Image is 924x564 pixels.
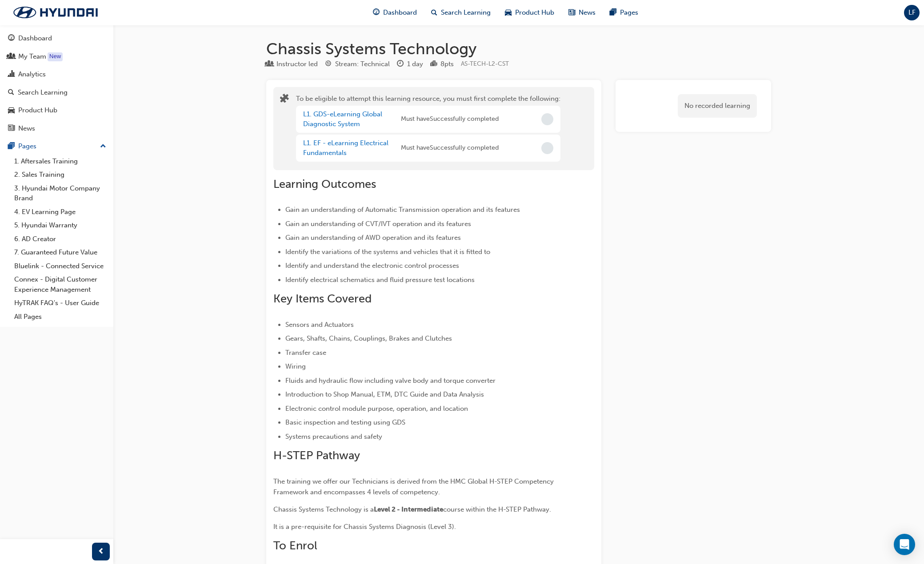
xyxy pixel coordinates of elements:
[11,218,110,232] a: 5. Hyundai Warranty
[498,4,561,22] a: car-iconProduct Hub
[373,7,380,18] span: guage-icon
[11,168,110,182] a: 2. Sales Training
[4,3,107,22] a: Trak
[610,7,616,18] span: pages-icon
[285,362,306,370] span: Wiring
[285,220,471,228] span: Gain an understanding of CVT/IVT operation and its features
[4,102,110,119] a: Product Hub
[8,35,15,43] span: guage-icon
[285,433,382,441] span: Systems precautions and safety
[894,534,915,555] div: Open Intercom Messenger
[18,105,57,115] div: Product Hub
[397,60,404,68] span: clock-icon
[273,292,372,306] span: Key Items Covered
[285,405,468,413] span: Electronic control module purpose, operation, and location
[325,60,332,68] span: target-icon
[11,205,110,219] a: 4. EV Learning Page
[430,60,437,68] span: podium-icon
[18,123,35,134] div: News
[431,7,437,18] span: search-icon
[276,59,318,69] div: Instructor led
[285,334,452,342] span: Gears, Shafts, Chains, Couplings, Brakes and Clutches
[325,59,390,70] div: Stream
[579,8,596,18] span: News
[296,94,560,163] div: To be eligible to attempt this learning resource, you must first complete the following:
[11,310,110,324] a: All Pages
[366,4,424,22] a: guage-iconDashboard
[273,523,456,531] span: It is a pre-requisite for Chassis Systems Diagnosis (Level 3).
[273,477,556,496] span: The training we offer our Technicians is derived from the HMC Global H-STEP Competency Framework ...
[303,110,382,128] a: L1. GDS-eLearning Global Diagnostic System
[18,33,52,44] div: Dashboard
[273,449,360,462] span: H-STEP Pathway
[266,59,318,70] div: Type
[100,141,106,152] span: up-icon
[374,505,443,513] span: Level 2 - Intermediate
[4,66,110,83] a: Analytics
[266,39,771,59] h1: Chassis Systems Technology
[440,59,454,69] div: 8 pts
[430,59,454,70] div: Points
[48,52,63,61] div: Tooltip anchor
[603,4,645,22] a: pages-iconPages
[285,276,475,284] span: Identify electrical schematics and fluid pressure test locations
[285,321,354,329] span: Sensors and Actuators
[908,8,916,18] span: LF
[285,390,484,398] span: Introduction to Shop Manual, ETM, DTC Guide and Data Analysis
[4,120,110,137] a: News
[266,60,273,68] span: learningResourceType_INSTRUCTOR_LED-icon
[541,142,553,154] span: Incomplete
[285,262,459,270] span: Identify and understand the electronic control processes
[11,232,110,246] a: 6. AD Creator
[401,143,499,153] span: Must have Successfully completed
[383,8,417,18] span: Dashboard
[4,138,110,155] button: Pages
[8,53,15,61] span: people-icon
[4,84,110,101] a: Search Learning
[8,143,15,151] span: pages-icon
[98,546,104,557] span: prev-icon
[285,248,490,256] span: Identify the variations of the systems and vehicles that it is fitted to
[285,234,461,242] span: Gain an understanding of AWD operation and its features
[273,177,376,191] span: Learning Outcomes
[8,71,15,79] span: chart-icon
[8,125,15,133] span: news-icon
[11,273,110,296] a: Connex - Digital Customer Experience Management
[285,377,496,385] span: Fluids and hydraulic flow including valve body and torque converter
[4,28,110,138] button: DashboardMy TeamAnalyticsSearch LearningProduct HubNews
[4,30,110,47] a: Dashboard
[285,349,326,357] span: Transfer case
[11,182,110,205] a: 3. Hyundai Motor Company Brand
[335,59,390,69] div: Stream: Technical
[18,141,36,151] div: Pages
[541,113,553,125] span: Incomplete
[8,89,14,97] span: search-icon
[401,114,499,124] span: Must have Successfully completed
[678,94,757,118] div: No recorded learning
[273,505,374,513] span: Chassis Systems Technology is a
[505,7,512,18] span: car-icon
[18,69,46,79] div: Analytics
[285,206,520,214] span: Gain an understanding of Automatic Transmission operation and its features
[11,246,110,259] a: 7. Guaranteed Future Value
[11,259,110,273] a: Bluelink - Connected Service
[561,4,603,22] a: news-iconNews
[461,60,509,68] span: Learning resource code
[280,95,289,105] span: puzzle-icon
[397,59,423,70] div: Duration
[11,296,110,310] a: HyTRAK FAQ's - User Guide
[568,7,575,18] span: news-icon
[303,139,388,157] a: L1. EF - eLearning Electrical Fundamentals
[18,52,46,62] div: My Team
[273,539,317,552] span: To Enrol
[904,5,920,20] button: LF
[4,48,110,65] a: My Team
[407,59,423,69] div: 1 day
[424,4,498,22] a: search-iconSearch Learning
[285,418,405,426] span: Basic inspection and testing using GDS
[620,8,638,18] span: Pages
[443,505,551,513] span: course within the H-STEP Pathway.
[8,107,15,115] span: car-icon
[11,155,110,168] a: 1. Aftersales Training
[441,8,491,18] span: Search Learning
